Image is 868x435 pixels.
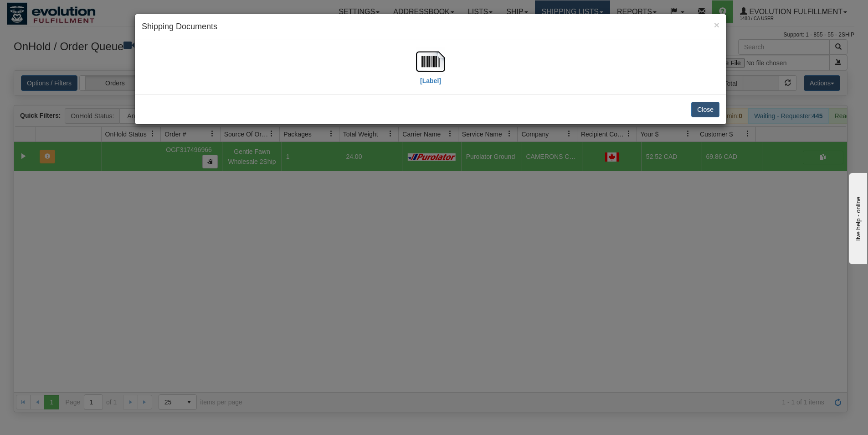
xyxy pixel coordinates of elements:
span: × [714,20,719,30]
button: Close [714,20,719,30]
label: [Label] [420,76,441,85]
a: [Label] [416,57,445,84]
iframe: chat widget [847,171,867,264]
h4: Shipping Documents [142,21,719,33]
div: live help - online [7,8,84,15]
img: barcode.jpg [416,47,445,76]
button: Close [691,102,719,117]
